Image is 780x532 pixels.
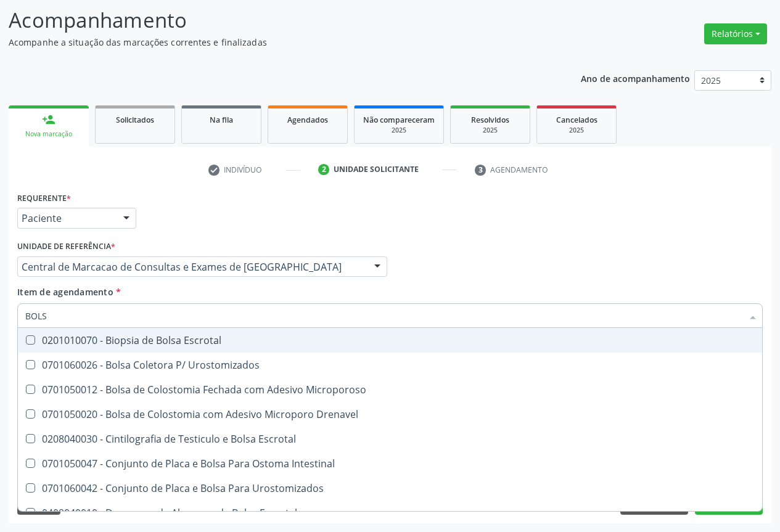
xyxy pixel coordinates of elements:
label: Unidade de referência [17,237,115,256]
div: 0701050047 - Conjunto de Placa e Bolsa Para Ostoma Intestinal [25,459,755,469]
div: person_add [42,113,55,126]
div: 0701060026 - Bolsa Coletora P/ Urostomizados [25,360,755,370]
div: 0201010070 - Biopsia de Bolsa Escrotal [25,335,755,345]
div: 2025 [459,126,521,135]
span: Não compareceram [363,115,435,125]
span: Central de Marcacao de Consultas e Exames de [GEOGRAPHIC_DATA] [22,261,362,273]
div: 2025 [363,126,435,135]
div: Nova marcação [17,129,80,139]
div: 0208040030 - Cintilografia de Testiculo e Bolsa Escrotal [25,434,755,444]
div: 0701050012 - Bolsa de Colostomia Fechada com Adesivo Microporoso [25,385,755,395]
button: Relatórios [704,23,767,44]
div: 0701050020 - Bolsa de Colostomia com Adesivo Microporo Drenavel [25,409,755,419]
p: Acompanhamento [9,5,543,36]
span: Item de agendamento [17,286,113,298]
span: Agendados [287,115,328,125]
span: Solicitados [116,115,154,125]
div: 0409040010 - Drenagem de Abscesso da Bolsa Escrotal [25,508,755,518]
span: Na fila [210,115,233,125]
div: Unidade solicitante [334,164,419,175]
label: Requerente [17,189,71,208]
div: 2025 [546,126,607,135]
input: Buscar por procedimentos [25,303,742,328]
span: Resolvidos [471,115,509,125]
p: Ano de acompanhamento [581,70,690,86]
p: Acompanhe a situação das marcações correntes e finalizadas [9,36,543,49]
span: Cancelados [556,115,597,125]
div: 2 [318,164,329,175]
span: Paciente [22,212,111,224]
div: 0701060042 - Conjunto de Placa e Bolsa Para Urostomizados [25,483,755,493]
